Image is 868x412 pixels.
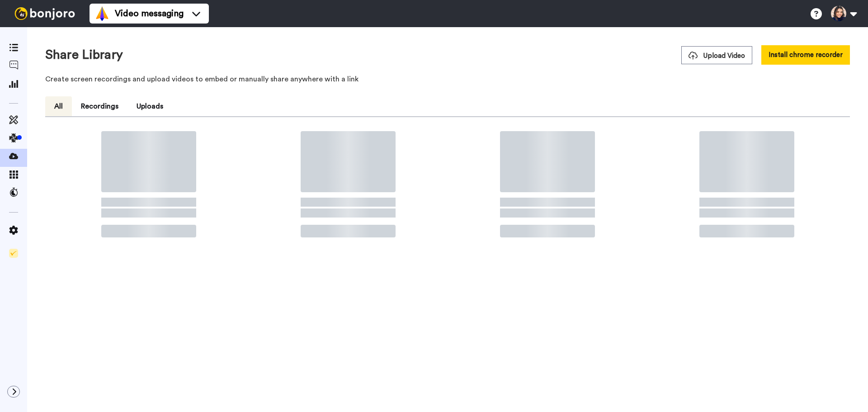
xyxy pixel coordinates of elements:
img: bj-logo-header-white.svg [11,7,79,20]
button: Recordings [72,96,127,116]
button: Uploads [127,96,172,116]
h1: Share Library [45,48,123,62]
p: Create screen recordings and upload videos to embed or manually share anywhere with a link [45,74,850,85]
img: Checklist.svg [9,249,18,258]
span: Upload Video [689,51,745,61]
button: Upload Video [681,46,752,64]
button: Install chrome recorder [761,45,850,65]
img: vm-color.svg [95,6,109,21]
button: All [45,96,72,116]
span: Video messaging [115,7,184,20]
